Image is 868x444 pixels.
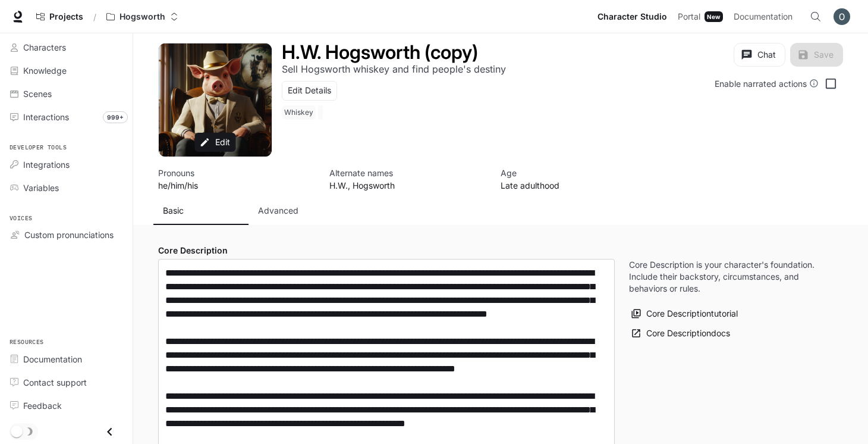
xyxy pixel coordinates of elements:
h1: H.W. Hogsworth (copy) [282,40,478,64]
p: Whiskey [284,108,313,117]
span: 999+ [103,111,128,123]
a: Core Descriptiondocs [629,324,733,343]
span: Dark mode toggle [11,424,23,437]
p: Core Description is your character's foundation. Include their backstory, circumstances, and beha... [629,259,829,295]
p: H.W., Hogsworth [329,179,486,192]
button: Open character details dialog [282,105,325,124]
span: Contact support [23,376,87,389]
h4: Core Description [158,245,615,257]
a: Feedback [5,395,128,416]
p: he/him/his [158,179,315,192]
a: Interactions [5,107,128,127]
div: New [705,11,723,22]
button: Open Command Menu [804,5,828,29]
p: Alternate names [329,167,486,179]
button: Open character details dialog [158,167,315,192]
div: / [89,11,101,23]
a: Character Studio [593,5,672,29]
p: Age [501,167,658,179]
button: Open character details dialog [501,167,658,192]
button: Open workspace menu [101,5,184,29]
button: Edit Details [282,81,337,101]
span: Scenes [23,87,52,100]
span: Documentation [734,10,792,24]
button: Open character details dialog [329,167,486,192]
a: Contact support [5,372,128,393]
span: Custom pronunciations [24,229,114,241]
span: Knowledge [23,64,67,77]
a: Variables [5,177,128,198]
span: Integrations [23,158,70,171]
span: Portal [678,10,700,24]
a: Integrations [5,154,128,175]
a: Characters [5,37,128,58]
button: Open character avatar dialog [159,43,272,157]
div: Avatar image [159,43,272,157]
p: Pronouns [158,167,315,179]
button: Chat [734,43,785,67]
button: Open character details dialog [282,62,506,76]
button: Close drawer [96,420,123,444]
div: Enable narrated actions [715,77,819,90]
a: PortalNew [673,5,728,29]
span: Projects [49,12,83,22]
span: Variables [23,182,59,194]
a: Go to projects [31,5,89,29]
span: Documentation [23,353,82,365]
span: Characters [23,41,66,54]
a: Documentation [5,349,128,370]
p: Advanced [258,205,298,217]
a: Custom pronunciations [5,224,128,245]
button: Edit [195,133,236,152]
button: Core Descriptiontutorial [629,304,741,324]
a: Knowledge [5,60,128,81]
p: Sell Hogsworth whiskey and find people's destiny [282,63,506,75]
span: Feedback [23,399,62,412]
p: Hogsworth [119,12,165,22]
button: User avatar [830,5,854,29]
button: Open character details dialog [282,43,478,62]
span: Character Studio [597,10,667,24]
img: User avatar [834,8,850,25]
span: Whiskey [282,105,318,120]
a: Scenes [5,83,128,104]
span: Interactions [23,111,69,123]
p: Late adulthood [501,179,658,192]
a: Documentation [729,5,801,29]
p: Basic [163,205,184,217]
